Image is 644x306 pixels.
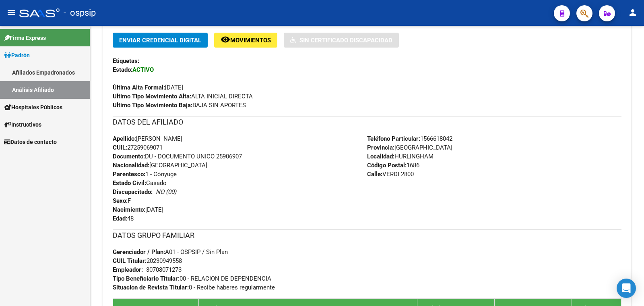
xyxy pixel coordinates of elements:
[113,153,145,160] strong: Documento:
[6,8,16,17] mat-icon: menu
[113,102,192,109] strong: Ultimo Tipo Movimiento Baja:
[113,57,139,65] strong: Etiquetas:
[113,135,182,142] span: [PERSON_NAME]
[4,103,62,112] span: Hospitales Públicos
[113,215,127,222] strong: Edad:
[367,171,382,178] strong: Calle:
[113,275,180,282] strong: Tipo Beneficiario Titular:
[113,102,246,109] span: BAJA SIN APORTES
[367,153,433,160] span: HURLINGHAM
[156,188,176,196] i: NO (00)
[113,284,275,291] span: 0 - Recibe haberes regularmente
[113,93,253,100] span: ALTA INICIAL DIRECTA
[367,144,452,151] span: [GEOGRAPHIC_DATA]
[367,162,407,169] strong: Código Postal:
[113,206,145,213] strong: Nacimiento:
[113,197,128,204] strong: Sexo:
[113,248,228,256] span: A01 - OSPSIP / Sin Plan
[367,144,394,151] strong: Provincia:
[119,37,201,44] span: Enviar Credencial Digital
[113,66,132,73] strong: Estado:
[113,153,242,160] span: DU - DOCUMENTO UNICO 25906907
[367,135,420,142] strong: Teléfono Particular:
[113,144,127,151] strong: CUIL:
[4,33,46,42] span: Firma Express
[628,8,638,17] mat-icon: person
[113,84,183,91] span: [DATE]
[367,171,414,178] span: VERDI 2800
[299,37,392,44] span: Sin Certificado Discapacidad
[113,275,271,282] span: 00 - RELACION DE DEPENDENCIA
[113,284,189,291] strong: Situacion de Revista Titular:
[132,66,154,73] strong: ACTIVO
[113,135,136,142] strong: Apellido:
[113,257,147,264] strong: CUIL Titular:
[113,162,207,169] span: [GEOGRAPHIC_DATA]
[113,248,165,256] strong: Gerenciador / Plan:
[113,33,208,48] button: Enviar Credencial Digital
[284,33,399,48] button: Sin Certificado Discapacidad
[113,257,182,264] span: 20230949558
[113,179,146,187] strong: Estado Civil:
[230,37,271,44] span: Movimientos
[113,171,145,178] strong: Parentesco:
[146,265,182,274] div: 30708071273
[4,51,30,60] span: Padrón
[617,279,636,298] div: Open Intercom Messenger
[367,162,419,169] span: 1686
[113,206,163,213] span: [DATE]
[113,144,163,151] span: 27259069071
[113,266,143,273] strong: Empleador:
[113,117,621,128] h3: DATOS DEL AFILIADO
[113,230,621,241] h3: DATOS GRUPO FAMILIAR
[113,171,177,178] span: 1 - Cónyuge
[113,162,149,169] strong: Nacionalidad:
[113,84,165,91] strong: Última Alta Formal:
[64,4,96,22] span: - ospsip
[113,188,153,196] strong: Discapacitado:
[367,153,394,160] strong: Localidad:
[113,179,167,187] span: Casado
[214,33,277,48] button: Movimientos
[4,120,41,129] span: Instructivos
[221,35,230,44] mat-icon: remove_red_eye
[113,215,134,222] span: 48
[113,197,131,204] span: F
[113,93,191,100] strong: Ultimo Tipo Movimiento Alta:
[367,135,452,142] span: 1566618042
[4,137,57,146] span: Datos de contacto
